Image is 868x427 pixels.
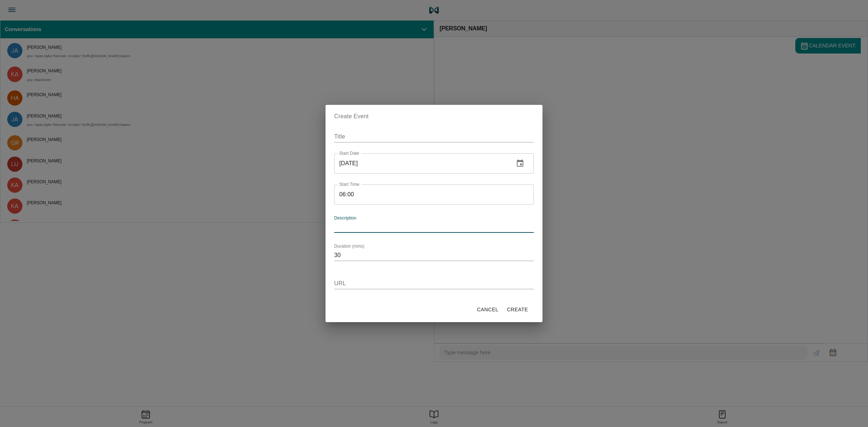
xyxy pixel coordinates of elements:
[334,244,365,249] label: Duration (mins)
[334,216,356,221] label: Description
[334,112,534,121] p: Create Event
[477,305,498,314] span: Cancel
[507,305,528,314] span: Create
[474,303,501,316] button: Cancel
[504,303,531,316] button: Create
